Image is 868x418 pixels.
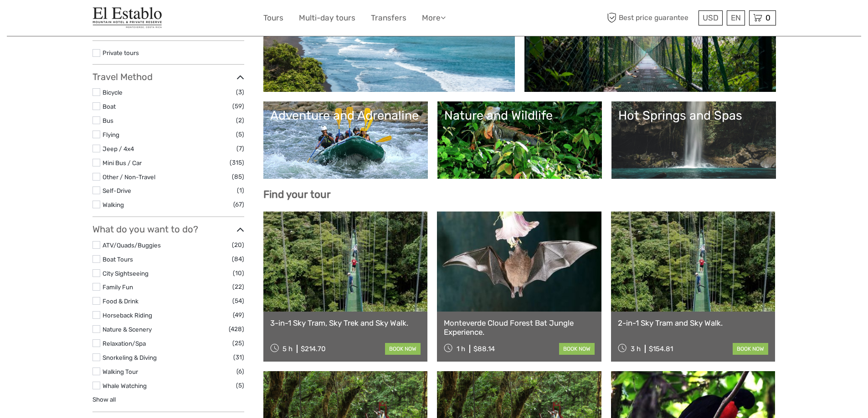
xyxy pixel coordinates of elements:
[649,345,673,353] div: $154.81
[103,145,134,152] a: Jeep / 4x4
[270,108,421,172] a: Adventure and Adrenaline
[103,242,161,249] a: ATV/Quads/Buggies
[233,268,244,278] span: (10)
[232,101,244,111] span: (59)
[103,256,133,263] a: Boat Tours
[232,171,244,182] span: (85)
[232,254,244,264] span: (84)
[230,157,244,168] span: (315)
[236,366,244,377] span: (6)
[103,131,119,138] a: Flying
[270,21,508,85] a: Coasts and Beaches
[236,380,244,391] span: (5)
[92,71,244,82] h3: Travel Method
[103,382,147,389] a: Whale Watching
[236,87,244,97] span: (3)
[559,343,595,355] a: book now
[282,345,293,353] span: 5 h
[444,318,595,337] a: Monteverde Cloud Forest Bat Jungle Experience.
[233,352,244,363] span: (31)
[236,115,244,126] span: (2)
[233,310,244,320] span: (49)
[605,10,696,25] span: Best price guarantee
[299,11,355,25] a: Multi-day tours
[733,343,768,355] a: book now
[103,297,139,305] a: Food & Drink
[92,396,116,403] a: Show all
[103,201,124,208] a: Walking
[444,108,595,123] div: Nature and Wildlife
[103,270,149,277] a: City Sightseeing
[422,11,446,25] a: More
[232,282,244,292] span: (22)
[531,21,769,85] a: Ecotourism
[233,199,244,210] span: (67)
[385,343,421,355] a: book now
[764,13,772,22] span: 0
[270,318,421,327] a: 3-in-1 Sky Tram, Sky Trek and Sky Walk.
[103,354,157,361] a: Snorkeling & Diving
[103,326,152,333] a: Nature & Scenery
[631,345,641,353] span: 3 h
[703,13,719,22] span: USD
[270,108,421,123] div: Adventure and Adrenaline
[444,108,595,172] a: Nature and Wildlife
[618,108,769,123] div: Hot Springs and Spas
[236,129,244,140] span: (5)
[103,49,139,56] a: Private tours
[232,296,244,306] span: (54)
[236,143,244,154] span: (7)
[263,11,283,25] a: Tours
[229,324,244,334] span: (428)
[103,368,138,375] a: Walking Tour
[232,338,244,348] span: (25)
[371,11,406,25] a: Transfers
[103,103,116,110] a: Boat
[263,188,331,201] b: Find your tour
[103,340,146,347] a: Relaxation/Spa
[103,173,155,181] a: Other / Non-Travel
[103,283,133,291] a: Family Fun
[92,224,244,235] h3: What do you want to do?
[237,185,244,196] span: (1)
[103,159,142,166] a: Mini Bus / Car
[103,187,131,194] a: Self-Drive
[92,7,163,29] img: El Establo Mountain Hotel
[103,117,113,124] a: Bus
[457,345,465,353] span: 1 h
[232,240,244,250] span: (20)
[473,345,495,353] div: $88.14
[103,312,152,319] a: Horseback Riding
[618,318,769,327] a: 2-in-1 Sky Tram and Sky Walk.
[618,108,769,172] a: Hot Springs and Spas
[727,10,745,25] div: EN
[103,89,123,96] a: Bicycle
[301,345,326,353] div: $214.70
